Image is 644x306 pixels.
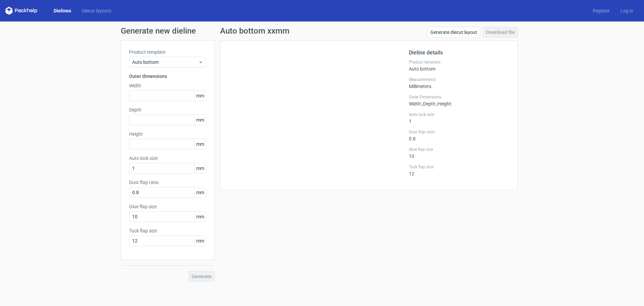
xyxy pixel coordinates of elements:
[409,112,509,117] label: Auto lock size
[129,73,206,80] h3: Outer dimensions
[409,147,509,159] div: 10
[194,236,206,246] span: mm
[129,82,206,89] label: Width
[129,131,206,137] label: Height
[121,27,523,35] h1: Generate new dieline
[194,212,206,222] span: mm
[422,101,436,106] span: , Depth :
[409,59,509,65] label: Product template
[427,27,480,38] a: Generate diecut layout
[129,179,206,186] label: Dust flap ratio
[194,115,206,125] span: mm
[409,94,509,100] label: Outer Dimensions
[409,59,509,72] div: Auto bottom
[615,7,639,14] a: Log in
[129,155,206,162] label: Auto lock size
[409,164,509,176] div: 12
[76,7,117,14] a: Diecut layouts
[194,139,206,149] span: mm
[436,101,452,106] span: , Height :
[409,129,509,135] label: Dust flap ratio
[132,59,198,65] span: Auto bottom
[409,129,509,141] div: 0.8
[194,91,206,101] span: mm
[409,77,509,89] div: Millimeters
[48,7,76,14] a: Dielines
[194,187,206,198] span: mm
[194,163,206,173] span: mm
[129,49,206,55] label: Product template
[220,27,289,35] h1: Auto bottom xxmm
[409,101,422,106] span: Width :
[129,203,206,210] label: Glue flap size
[587,7,615,14] a: Register
[129,227,206,234] label: Tuck flap size
[409,49,509,57] h2: Dieline details
[409,164,509,170] label: Tuck flap size
[409,77,509,82] label: Measurements
[129,106,206,113] label: Depth
[409,112,509,124] div: 1
[409,147,509,152] label: Glue flap size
